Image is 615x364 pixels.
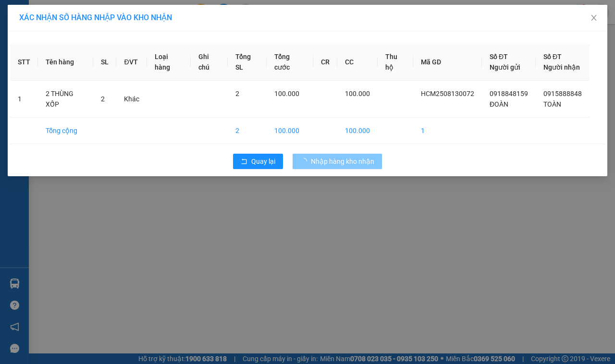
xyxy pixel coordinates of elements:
th: Loại hàng [147,44,191,81]
td: Tổng cộng [38,118,93,144]
span: XÁC NHẬN SỐ HÀNG NHẬP VÀO KHO NHẬN [19,13,172,22]
span: HCM2508130072 [421,90,474,97]
button: rollbackQuay lại [233,154,283,169]
th: Tổng SL [228,44,267,81]
span: 100.000 [345,90,370,97]
button: Close [580,5,607,32]
th: Mã GD [413,44,482,81]
td: 1 [413,118,482,144]
td: 2 [228,118,267,144]
span: rollback [241,158,247,166]
span: ĐOÀN [490,100,508,108]
span: Số ĐT [543,53,562,61]
button: Nhập hàng kho nhận [293,154,382,169]
span: 100.000 [274,90,299,97]
span: 0918848159 [490,90,528,97]
span: loading [300,158,311,165]
span: Nhập hàng kho nhận [311,156,374,167]
th: Ghi chú [191,44,228,81]
span: Người nhận [543,63,580,71]
th: Thu hộ [378,44,413,81]
span: 2 [101,95,105,103]
span: close [590,14,598,22]
th: ĐVT [116,44,147,81]
td: 1 [10,81,38,118]
td: Khác [116,81,147,118]
span: TOÀN [543,100,561,108]
td: 2 THÙNG XỐP [38,81,93,118]
th: CC [337,44,378,81]
span: 2 [235,90,239,97]
th: STT [10,44,38,81]
td: 100.000 [337,118,378,144]
span: 0915888848 [543,90,582,97]
th: CR [313,44,337,81]
td: 100.000 [267,118,313,144]
th: Tổng cước [267,44,313,81]
th: SL [93,44,116,81]
span: Số ĐT [490,53,508,61]
span: Người gửi [490,63,520,71]
span: Quay lại [251,156,275,167]
th: Tên hàng [38,44,93,81]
